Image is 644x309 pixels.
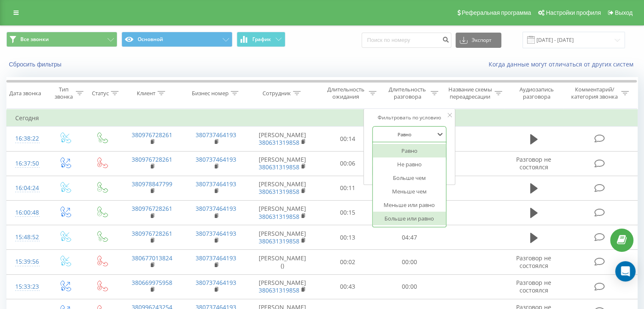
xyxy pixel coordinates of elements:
a: 380669975958 [132,279,172,287]
div: Статус [92,90,109,97]
a: 380631319858 [259,163,299,171]
a: 380631319858 [259,286,299,294]
span: Реферальная программа [462,9,531,16]
a: 380976728261 [132,204,172,212]
button: Экспорт [456,33,501,48]
div: Не равно [373,157,446,171]
td: 00:43 [317,274,379,299]
a: 380976728261 [132,131,172,139]
td: 00:02 [317,250,379,274]
a: 380631319858 [259,212,299,221]
a: 380677013824 [132,254,172,262]
a: 380631319858 [259,138,299,146]
div: 16:37:50 [15,155,38,172]
a: 380737464193 [196,204,236,212]
a: 380737464193 [196,180,236,188]
span: Разговор не состоялся [516,279,551,294]
div: Больше чем [373,171,446,185]
div: Равно [373,144,446,157]
a: 380976728261 [132,229,172,237]
button: Основной [122,32,232,47]
a: 380737464193 [196,279,236,287]
td: [PERSON_NAME] [248,151,317,176]
div: Больше или равно [373,212,446,225]
div: Фильтровать по условию [372,113,447,122]
a: 380737464193 [196,229,236,237]
a: 380737464193 [196,155,236,163]
td: 00:11 [317,176,379,200]
td: [PERSON_NAME] [248,225,317,250]
a: 380976728261 [132,155,172,163]
span: Разговор не состоялся [516,254,551,270]
td: [PERSON_NAME] [248,176,317,200]
div: Меньше чем [373,185,446,198]
div: Длительность ожидания [325,86,367,100]
td: [PERSON_NAME] () [248,250,317,274]
a: 380978847799 [132,180,172,188]
button: Все звонки [6,32,117,47]
td: [PERSON_NAME] [248,274,317,299]
td: 00:13 [317,225,379,250]
a: 380631319858 [259,188,299,196]
a: Когда данные могут отличаться от других систем [489,60,638,68]
td: Сегодня [7,110,638,127]
span: Разговор не состоялся [516,155,551,171]
td: 04:47 [379,225,440,250]
a: 380737464193 [196,254,236,262]
span: Настройки профиля [546,9,601,16]
div: 16:38:22 [15,130,38,147]
td: [PERSON_NAME] [248,127,317,151]
div: Дата звонка [9,90,41,97]
input: Поиск по номеру [362,33,451,48]
div: Тип звонка [53,86,73,100]
button: Сбросить фильтры [6,61,66,68]
td: 00:06 [317,151,379,176]
div: 15:39:56 [15,254,38,270]
td: 00:15 [317,200,379,225]
div: Клиент [137,90,155,97]
td: [PERSON_NAME] [248,200,317,225]
div: 15:48:52 [15,229,38,246]
div: Open Intercom Messenger [615,261,636,281]
span: Выход [615,9,633,16]
td: 00:00 [379,250,440,274]
div: 16:00:48 [15,204,38,221]
td: 00:14 [317,127,379,151]
div: 16:04:24 [15,180,38,196]
div: Длительность разговора [386,86,428,100]
button: График [237,32,285,47]
div: Комментарий/категория звонка [569,86,619,100]
span: Все звонки [20,36,49,43]
div: Меньше или равно [373,198,446,212]
div: Сотрудник [263,90,291,97]
div: Аудиозапись разговора [512,86,561,100]
div: Название схемы переадресации [448,86,492,100]
div: Бизнес номер [192,90,229,97]
td: 00:00 [379,274,440,299]
div: 15:33:23 [15,279,38,295]
a: 380737464193 [196,131,236,139]
a: 380631319858 [259,237,299,245]
span: График [252,36,271,42]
